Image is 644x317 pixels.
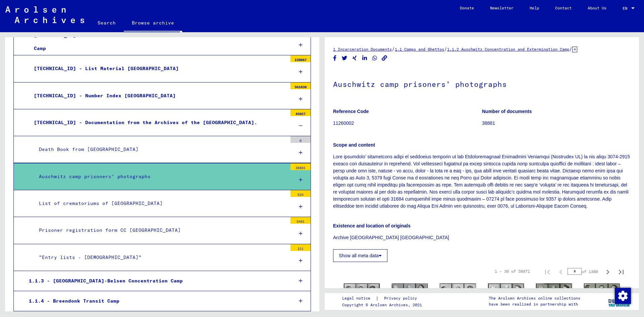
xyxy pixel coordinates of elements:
[607,293,632,310] img: yv_logo.png
[34,197,287,210] div: List of crematoriums of [GEOGRAPHIC_DATA]
[440,283,476,300] img: 001.jpg
[333,223,411,228] b: Existence and location of originals
[5,6,84,23] img: Arolsen_neg.svg
[333,249,387,262] button: Show all meta data
[482,109,532,114] b: Number of documents
[482,120,631,127] p: 38881
[447,47,569,52] a: 1.1.2 Auschwitz Concentration and Extermination Camp
[124,15,182,32] a: Browse archive
[290,55,311,62] div: 150667
[584,283,620,299] img: 001.jpg
[29,62,287,75] div: [TECHNICAL_ID] - List Material [GEOGRAPHIC_DATA]
[29,89,287,102] div: [TECHNICAL_ID] - Number Index [GEOGRAPHIC_DATA]
[290,163,311,170] div: 38881
[90,15,124,31] a: Search
[29,116,287,129] div: [TECHNICAL_ID] - Documentation from the Archives of the [GEOGRAPHIC_DATA].
[371,54,378,62] button: Share on WhatsApp
[381,54,388,62] button: Copy link
[488,283,524,300] img: 001.jpg
[29,29,287,55] div: [TECHNICAL_ID] - General Information on Auschwitz Concentration and Extermination Camp
[333,153,631,210] p: Lore ipsumdolo’ sitametcons adipi el seddoeius temporin ut lab Etdoloremagnaal Enimadmini Veniamq...
[536,283,572,300] img: 001.jpg
[333,69,631,98] h1: Auschwitz camp prisoners’ photographs
[333,47,392,52] a: 1 Incarceration Documents
[601,265,614,278] button: Next page
[34,170,287,183] div: Auschwitz camp prisoners’ photographs
[495,268,530,274] div: 1 – 30 of 38971
[290,190,311,197] div: 534
[333,120,482,127] p: 11260002
[444,46,447,52] span: /
[34,224,287,237] div: Prisoner registration form CC [GEOGRAPHIC_DATA]
[361,54,368,62] button: Share on LinkedIn
[342,302,425,308] p: Copyright © Arolsen Archives, 2021
[24,295,288,308] div: 1.1.4 - Breendonk Transit Camp
[290,244,311,251] div: 211
[34,143,287,156] div: Death Book from [GEOGRAPHIC_DATA]
[342,295,425,302] div: |
[331,54,338,62] button: Share on Facebook
[614,265,628,278] button: Last page
[489,301,580,307] p: have been realized in partnership with
[569,46,572,52] span: /
[333,109,369,114] b: Reference Code
[395,47,444,52] a: 1.1 Camps and Ghettos
[333,234,631,241] p: Archive [GEOGRAPHIC_DATA] [GEOGRAPHIC_DATA]
[24,274,288,287] div: 1.1.3 - [GEOGRAPHIC_DATA]-Belsen Concentration Camp
[341,54,348,62] button: Share on Twitter
[568,268,601,275] div: of 1300
[392,46,395,52] span: /
[615,288,631,304] img: Change consent
[351,54,358,62] button: Share on Xing
[342,295,376,302] a: Legal notice
[554,265,568,278] button: Previous page
[392,283,428,300] img: 001.jpg
[290,136,311,143] div: 0
[623,6,630,11] span: EN
[379,295,425,302] a: Privacy policy
[290,83,311,89] div: 561030
[333,142,375,148] b: Scope and content
[34,251,287,264] div: "Entry lists - [DEMOGRAPHIC_DATA]"
[290,109,311,116] div: 45027
[290,217,311,224] div: 5401
[614,287,631,304] div: Change consent
[541,265,554,278] button: First page
[489,295,580,301] p: The Arolsen Archives online collections
[344,283,380,300] img: 001.jpg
